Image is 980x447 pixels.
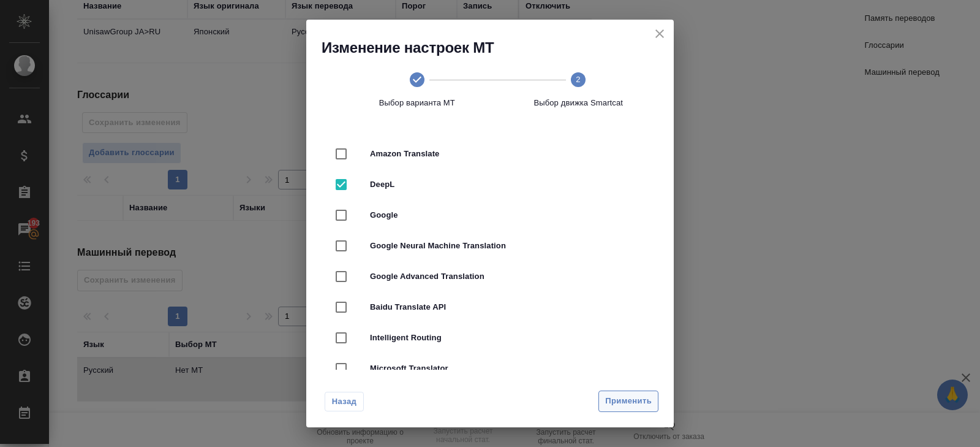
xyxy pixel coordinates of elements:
div: Intelligent Routing [326,323,654,353]
span: Выбор варианта МТ [341,97,493,109]
div: Baidu Translate API [326,292,654,323]
button: close [650,25,669,43]
span: DeepL [370,178,644,191]
button: Применить [598,391,658,412]
span: Baidu Translate API [370,301,644,313]
div: Microsoft Translator [326,353,654,384]
span: Intelligent Routing [370,332,644,344]
button: Назад [325,392,364,411]
span: Назад [331,395,357,408]
h2: Изменение настроек МТ [322,38,674,58]
span: Google [370,209,644,221]
div: Google Advanced Translation [326,261,654,292]
span: Google Advanced Translation [370,270,644,283]
span: Выбор движка Smartcat [503,97,655,109]
span: Google Neural Machine Translation [370,240,644,252]
text: 2 [576,75,581,84]
div: DeepL [326,169,654,200]
span: Применить [605,394,652,408]
div: Google [326,200,654,231]
span: Microsoft Translator [370,362,644,375]
span: Amazon Translate [370,148,644,160]
div: Google Neural Machine Translation [326,231,654,261]
div: Amazon Translate [326,139,654,169]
